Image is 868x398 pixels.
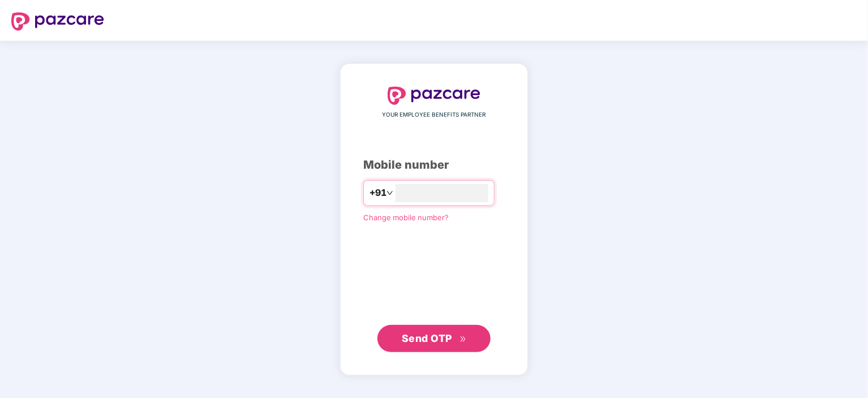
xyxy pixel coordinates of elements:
[363,156,505,174] div: Mobile number
[459,336,467,343] span: double-right
[386,190,393,196] span: down
[11,12,104,31] img: logo
[388,87,480,105] img: logo
[383,110,486,119] span: YOUR EMPLOYEE BENEFITS PARTNER
[369,186,386,200] span: +91
[377,325,491,352] button: Send OTPdouble-right
[402,332,452,344] span: Send OTP
[363,213,449,222] a: Change mobile number?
